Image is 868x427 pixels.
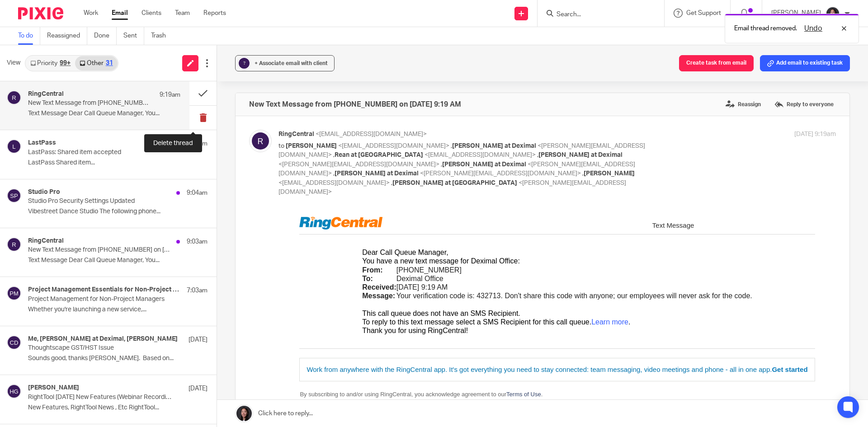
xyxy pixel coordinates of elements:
[151,27,173,45] a: Trash
[7,58,20,68] span: View
[123,27,144,45] a: Sent
[7,237,21,252] img: svg%3E
[723,98,763,111] label: Reassign
[28,139,56,147] h4: LastPass
[772,98,836,111] label: Reply to everyone
[203,9,226,18] a: Reports
[94,27,117,45] a: Done
[142,9,161,18] a: Clients
[333,152,335,158] span: ,
[118,76,474,85] td: Your verification code is: 432713. Don't share this code with anyone; our employees will never as...
[802,23,825,34] button: Undo
[187,286,208,295] p: 7:03am
[28,149,172,156] p: LastPass: Shared item accepted
[189,335,208,344] p: [DATE]
[278,143,284,149] span: to
[538,152,623,158] span: [PERSON_NAME] at Deximal
[160,90,180,99] p: 9:19am
[391,180,392,186] span: ,
[420,170,581,177] span: <[PERSON_NAME][EMAIL_ADDRESS][DOMAIN_NAME]>
[826,6,840,21] img: Lili%20square.jpg
[28,335,178,343] h4: Me, [PERSON_NAME] at Deximal, [PERSON_NAME]
[28,110,180,117] p: Text Message Dear Call Queue Manager, You...
[28,404,208,412] p: New Features, RightTool News , Etc RightTool...
[21,2,104,14] img: Logo
[286,143,337,149] span: [PERSON_NAME]
[187,139,208,148] p: 9:19am
[28,257,208,264] p: Text Message Dear Call Queue Manager, You...
[28,237,64,245] h4: RingCentral
[47,27,87,45] a: Reassigned
[118,51,474,59] td: [PHONE_NUMBER]
[28,296,172,303] p: Project Management for Non-Project Managers
[7,188,21,203] img: svg%3E
[760,55,850,71] button: Add email to existing task
[392,180,517,186] span: [PERSON_NAME] at [GEOGRAPHIC_DATA]
[28,384,79,392] h4: [PERSON_NAME]
[584,170,635,177] span: [PERSON_NAME]
[7,90,21,105] img: svg%3E
[84,77,117,84] strong: Message:
[106,60,113,66] div: 31
[84,111,474,120] p: Thank you for using RingCentral!
[28,286,182,294] h4: Project Management Essentials for Non-Project Managers
[84,60,94,67] strong: To:
[7,139,21,154] img: svg%3E
[452,143,536,149] span: [PERSON_NAME] at Deximal
[7,384,21,399] img: svg%3E
[333,170,335,177] span: ,
[537,152,538,158] span: ,
[278,180,390,186] span: <[EMAIL_ADDRESS][DOMAIN_NAME]>
[451,143,452,149] span: ,
[28,90,64,98] h4: RingCentral
[21,176,460,197] span: By subscribing to and/or using RingCentral, you acknowledge agreement to our . Copyright 2025 Rin...
[84,24,474,120] div: Dear Call Queue Manager, This call queue does not have an SMS Recipient. To reply to this text me...
[28,394,172,401] p: RightTool [DATE] New Features (Webinar Recording, Slides, and Links)
[335,152,423,158] span: Rean at [GEOGRAPHIC_DATA]
[316,131,427,137] span: <[EMAIL_ADDRESS][DOMAIN_NAME]>
[84,42,474,50] p: You have a new text message for Deximal Office:
[794,130,836,139] p: [DATE] 9:19am
[338,143,449,149] span: <[EMAIL_ADDRESS][DOMAIN_NAME]>
[18,27,40,45] a: To do
[118,59,474,68] td: Deximal Office
[734,24,797,33] p: Email thread removed.
[255,61,328,66] span: + Associate email with client
[28,344,172,352] p: Thoughtscape GST/HST Issue
[75,56,117,70] a: Other31
[21,143,536,166] td: Work from anywhere with the RingCentral app. It's got everything you need to stay connected: team...
[28,246,172,254] p: New Text Message from [PHONE_NUMBER] on [DATE] 9:03 AM
[374,6,416,14] span: Text Message
[335,170,419,177] span: [PERSON_NAME] at Deximal
[187,188,208,197] p: 9:04am
[235,55,335,71] button: ? + Associate email with client
[278,161,439,168] span: <[PERSON_NAME][EMAIL_ADDRESS][DOMAIN_NAME]>
[118,68,474,76] td: [DATE] 9:19 AM
[28,208,208,216] p: Vibestreet Dance Studio The following phone...
[60,60,71,66] div: 99+
[249,100,461,109] h4: New Text Message from [PHONE_NUMBER] on [DATE] 9:19 AM
[425,152,536,158] span: <[EMAIL_ADDRESS][DOMAIN_NAME]>
[278,131,314,137] span: RingCentral
[441,161,442,168] span: ,
[7,335,21,350] img: svg%3E
[189,384,208,393] p: [DATE]
[28,99,150,107] p: New Text Message from [PHONE_NUMBER] on [DATE] 9:19 AM
[493,150,529,158] a: Get started
[7,286,21,300] img: svg%3E
[228,176,263,183] a: Terms of Use
[26,56,75,70] a: Priority99+
[28,355,208,362] p: Sounds good, thanks [PERSON_NAME]. Based on...
[679,55,754,71] button: Create task from email
[28,197,172,205] p: Studio Pro Security Settings Updated
[84,68,118,76] strong: Received:
[84,51,104,59] strong: From:
[239,58,250,69] div: ?
[28,306,208,314] p: Whether you're launching a new service,...
[582,170,584,177] span: ,
[187,237,208,246] p: 9:03am
[442,161,526,168] span: [PERSON_NAME] at Deximal
[28,159,208,167] p: LastPass Shared item...
[249,130,272,152] img: svg%3E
